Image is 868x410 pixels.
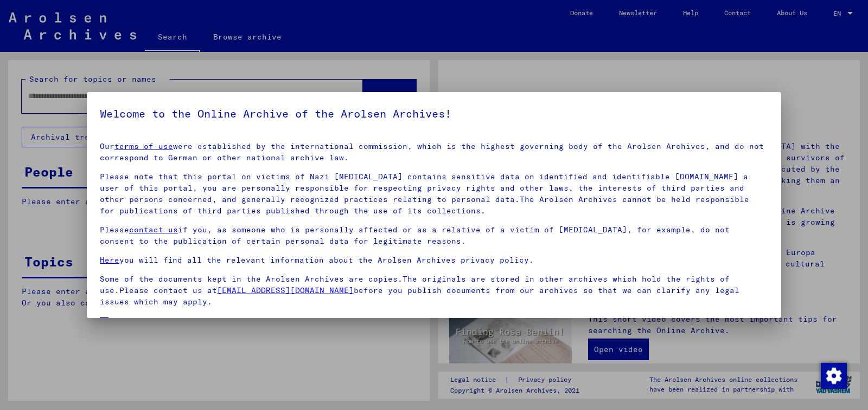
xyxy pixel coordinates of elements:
[100,105,768,122] h5: Welcome to the Online Archive of the Arolsen Archives!
[113,315,768,354] span: Declaration of consent: I hereby declare my consent to using sensitive personal data solely for r...
[100,171,768,217] p: Please note that this portal on victims of Nazi [MEDICAL_DATA] contains sensitive data on identif...
[100,255,119,265] a: Here
[820,362,846,388] div: Change consent
[821,363,847,389] img: Change consent
[114,141,173,151] a: terms of use
[129,225,178,235] a: contact us
[100,141,768,164] p: Our were established by the international commission, which is the highest governing body of the ...
[100,255,768,266] p: you will find all the relevant information about the Arolsen Archives privacy policy.
[100,274,768,308] p: Some of the documents kept in the Arolsen Archives are copies.The originals are stored in other a...
[217,285,354,295] a: [EMAIL_ADDRESS][DOMAIN_NAME]
[100,224,768,247] p: Please if you, as someone who is personally affected or as a relative of a victim of [MEDICAL_DAT...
